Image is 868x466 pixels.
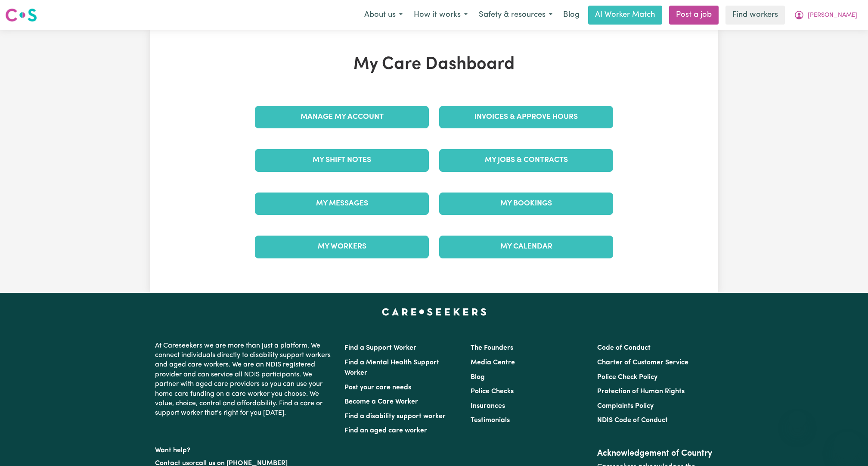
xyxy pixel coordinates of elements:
[789,411,806,428] iframe: Close message
[597,403,654,410] a: Complaints Policy
[5,5,37,25] a: Careseekers logo
[788,6,863,24] button: My Account
[382,308,487,315] a: Careseekers home page
[439,106,613,128] a: Invoices & Approve Hours
[255,193,429,215] a: My Messages
[473,6,558,24] button: Safety & resources
[255,236,429,258] a: My Workers
[344,359,439,376] a: Find a Mental Health Support Worker
[250,54,618,75] h1: My Care Dashboard
[471,417,510,424] a: Testimonials
[344,398,418,405] a: Become a Care Worker
[439,149,613,171] a: My Jobs & Contracts
[255,106,429,128] a: Manage My Account
[471,345,513,351] a: The Founders
[155,338,334,422] p: At Careseekers we are more than just a platform. We connect individuals directly to disability su...
[439,236,613,258] a: My Calendar
[597,374,657,381] a: Police Check Policy
[439,193,613,215] a: My Bookings
[597,417,668,424] a: NDIS Code of Conduct
[471,403,505,410] a: Insurances
[255,149,429,171] a: My Shift Notes
[471,388,514,395] a: Police Checks
[597,388,685,395] a: Protection of Human Rights
[808,11,857,20] span: [PERSON_NAME]
[597,345,651,351] a: Code of Conduct
[588,6,662,25] a: AI Worker Match
[344,384,411,391] a: Post your care needs
[344,427,427,434] a: Find an aged care worker
[471,359,515,366] a: Media Centre
[408,6,473,24] button: How it works
[597,359,688,366] a: Charter of Customer Service
[834,432,861,459] iframe: Button to launch messaging window
[155,442,334,455] p: Want help?
[344,345,416,351] a: Find a Support Worker
[5,7,37,23] img: Careseekers logo
[359,6,408,24] button: About us
[669,6,719,25] a: Post a job
[597,448,713,459] h2: Acknowledgement of Country
[344,413,446,420] a: Find a disability support worker
[558,6,585,25] a: Blog
[725,6,785,25] a: Find workers
[471,374,485,381] a: Blog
